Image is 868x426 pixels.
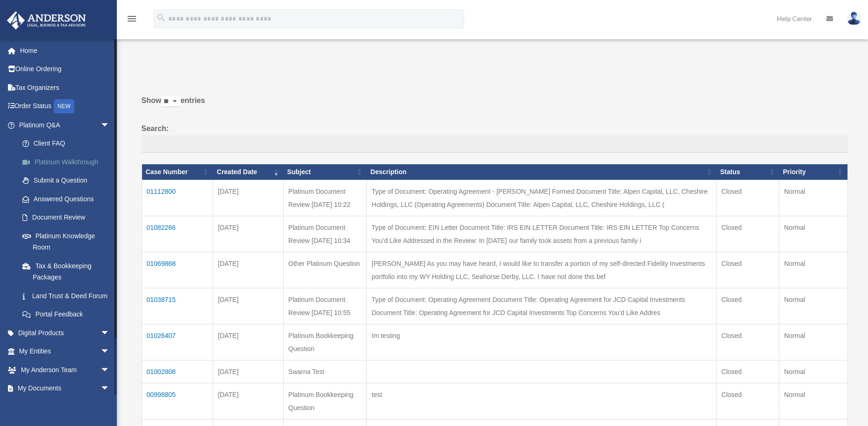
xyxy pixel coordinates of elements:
[213,324,284,360] td: [DATE]
[367,383,717,419] td: test
[100,116,119,135] span: arrow_drop_down
[54,99,74,113] div: NEW
[100,360,119,380] span: arrow_drop_down
[779,252,847,288] td: Normal
[779,180,847,216] td: Normal
[367,252,717,288] td: [PERSON_NAME] As you may have heard, I would like to transfer a portion of my self-directed Fidel...
[142,252,213,288] td: 01069868
[4,11,89,29] img: Anderson Advisors Platinum Portal
[7,78,124,97] a: Tax Organizers
[142,94,848,117] label: Show entries
[283,164,366,180] th: Subject: activate to sort column ascending
[142,324,213,360] td: 01026407
[13,190,119,208] a: Answered Questions
[13,153,124,171] a: Platinum Walkthrough
[367,324,717,360] td: Im testing
[847,12,861,25] img: User Pic
[7,60,124,79] a: Online Ordering
[13,171,124,190] a: Submit a Question
[142,122,848,153] label: Search:
[7,360,124,379] a: My Anderson Teamarrow_drop_down
[283,288,366,324] td: Platinum Document Review [DATE] 10:55
[779,216,847,252] td: Normal
[367,288,717,324] td: Type of Document: Operating Agreement Document Title: Operating Agreement for JCD Capital Investm...
[142,180,213,216] td: 01112800
[367,216,717,252] td: Type of Document: EIN Letter Document Title: IRS EIN LETTER Document Title: IRS EIN LETTER Top Co...
[100,342,119,361] span: arrow_drop_down
[283,383,366,419] td: Platinum Bookkeeping Question
[717,360,779,383] td: Closed
[213,288,284,324] td: [DATE]
[779,288,847,324] td: Normal
[13,257,124,286] a: Tax & Bookkeeping Packages
[283,216,366,252] td: Platinum Document Review [DATE] 10:34
[100,379,119,398] span: arrow_drop_down
[7,41,124,60] a: Home
[367,164,717,180] th: Description: activate to sort column ascending
[717,324,779,360] td: Closed
[717,252,779,288] td: Closed
[213,180,284,216] td: [DATE]
[283,252,366,288] td: Other Platinum Question
[126,13,137,24] i: menu
[142,288,213,324] td: 01038715
[717,288,779,324] td: Closed
[13,227,124,257] a: Platinum Knowledge Room
[13,134,124,153] a: Client FAQ
[717,164,779,180] th: Status: activate to sort column ascending
[156,13,166,23] i: search
[142,135,848,153] input: Search:
[142,383,213,419] td: 00998805
[213,216,284,252] td: [DATE]
[100,323,119,343] span: arrow_drop_down
[7,323,124,342] a: Digital Productsarrow_drop_down
[213,360,284,383] td: [DATE]
[126,16,137,24] a: menu
[13,305,124,324] a: Portal Feedback
[213,383,284,419] td: [DATE]
[142,216,213,252] td: 01082266
[13,208,124,227] a: Document Review
[283,180,366,216] td: Platinum Document Review [DATE] 10:22
[161,96,180,107] select: Showentries
[142,164,213,180] th: Case Number: activate to sort column ascending
[213,164,284,180] th: Created Date: activate to sort column ascending
[779,324,847,360] td: Normal
[367,180,717,216] td: Type of Document: Operating Agreement - [PERSON_NAME] Formed Document Title: Alpen Capital, LLC, ...
[779,360,847,383] td: Normal
[7,97,124,116] a: Order StatusNEW
[283,324,366,360] td: Platinum Bookkeeping Question
[717,216,779,252] td: Closed
[213,252,284,288] td: [DATE]
[7,342,124,361] a: My Entitiesarrow_drop_down
[779,164,847,180] th: Priority: activate to sort column ascending
[7,116,124,134] a: Platinum Q&Aarrow_drop_down
[7,379,124,398] a: My Documentsarrow_drop_down
[283,360,366,383] td: Swarna Test
[13,286,124,305] a: Land Trust & Deed Forum
[142,360,213,383] td: 01002808
[717,383,779,419] td: Closed
[717,180,779,216] td: Closed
